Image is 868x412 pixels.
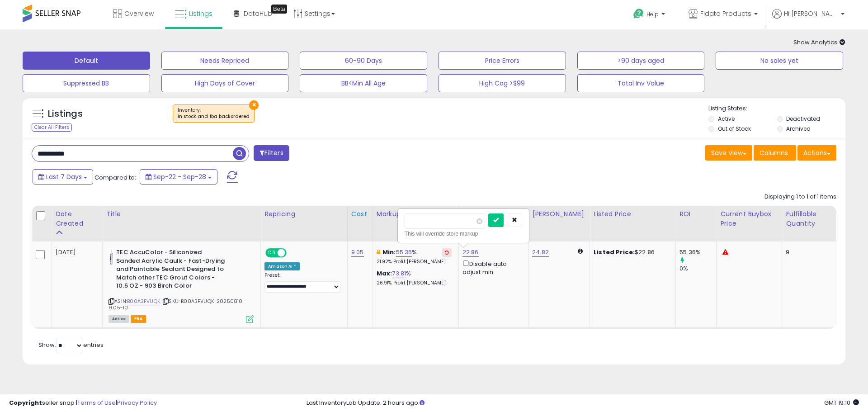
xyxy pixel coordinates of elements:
[373,206,458,242] th: The percentage added to the cost of goods (COGS) that forms the calculator for Min & Max prices.
[94,173,136,182] span: Compared to:
[108,248,114,266] img: 31z7ilaR5ES._SL40_.jpg
[108,248,254,322] div: ASIN:
[377,269,392,278] b: Max:
[439,52,566,70] button: Price Errors
[377,270,452,286] div: %
[244,9,272,18] span: DataHub
[131,315,146,323] span: FBA
[108,298,245,311] span: | SKU: B00A3FVUQK-20250810-9.05-10
[700,9,751,18] span: Fidato Products
[32,123,72,132] div: Clear All Filters
[377,259,452,265] p: 21.92% Profit [PERSON_NAME]
[161,52,289,70] button: Needs Repriced
[124,9,154,18] span: Overview
[38,341,104,349] span: Show: entries
[161,74,289,92] button: High Days of Cover
[249,100,259,110] button: ×
[116,248,226,293] b: TEC AccuColor - Siliconized Sanded Acrylic Caulk - Fast-Drying and Paintable Sealant Designed to ...
[140,169,217,185] button: Sep-22 - Sep-28
[285,249,300,257] span: OFF
[405,229,522,238] div: This will override store markup
[594,248,669,256] div: $22.86
[108,315,129,323] span: All listings currently available for purchase on Amazon
[264,262,300,270] div: Amazon AI *
[720,209,778,228] div: Current Buybox Price
[9,398,42,407] strong: Copyright
[764,193,836,201] div: Displaying 1 to 1 of 1 items
[377,209,455,219] div: Markup on Cost
[189,9,212,18] span: Listings
[351,209,369,219] div: Cost
[784,9,838,18] span: Hi [PERSON_NAME]
[439,74,566,92] button: High Cog >$99
[786,248,829,256] div: 9
[594,248,635,256] b: Listed Price:
[626,1,674,29] a: Help
[23,74,150,92] button: Suppressed BB
[307,399,859,407] div: Last InventoryLab Update: 2 hours ago.
[786,125,811,133] label: Archived
[382,248,396,256] b: Min:
[646,10,659,18] span: Help
[532,248,549,257] a: 24.82
[153,172,206,181] span: Sep-22 - Sep-28
[797,145,836,161] button: Actions
[377,280,452,286] p: 26.91% Profit [PERSON_NAME]
[271,5,287,14] div: Tooltip anchor
[56,248,92,256] div: [DATE]
[23,52,150,70] button: Default
[577,74,705,92] button: Total Inv Value
[718,125,751,133] label: Out of Stock
[772,9,844,29] a: Hi [PERSON_NAME]
[77,398,116,407] a: Terms of Use
[786,115,820,123] label: Deactivated
[716,52,843,70] button: No sales yet
[300,74,427,92] button: BB<Min All Age
[577,52,705,70] button: >90 days aged
[705,145,752,161] button: Save View
[264,209,344,219] div: Repricing
[718,115,735,123] label: Active
[462,259,521,276] div: Disable auto adjust min
[48,108,83,120] h5: Listings
[532,209,586,219] div: [PERSON_NAME]
[178,107,250,120] span: Inventory :
[759,148,788,157] span: Columns
[266,249,278,257] span: ON
[117,398,157,407] a: Privacy Policy
[33,169,93,185] button: Last 7 Days
[106,209,257,219] div: Title
[377,248,452,265] div: %
[392,269,406,278] a: 73.81
[633,8,644,19] i: Get Help
[824,398,859,407] span: 2025-10-6 19:10 GMT
[462,248,479,257] a: 22.86
[264,272,340,293] div: Preset:
[793,38,845,47] span: Show Analytics
[300,52,427,70] button: 60-90 Days
[679,265,716,273] div: 0%
[754,145,796,161] button: Columns
[786,209,832,228] div: Fulfillable Quantity
[178,114,250,120] div: in stock and fba backordered
[56,209,99,228] div: Date Created
[594,209,672,219] div: Listed Price
[46,172,82,181] span: Last 7 Days
[9,399,157,407] div: seller snap | |
[396,248,412,257] a: 55.36
[254,145,289,161] button: Filters
[127,298,160,305] a: B00A3FVUQK
[679,248,716,256] div: 55.36%
[679,209,712,219] div: ROI
[708,104,845,113] p: Listing States:
[351,248,364,257] a: 9.05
